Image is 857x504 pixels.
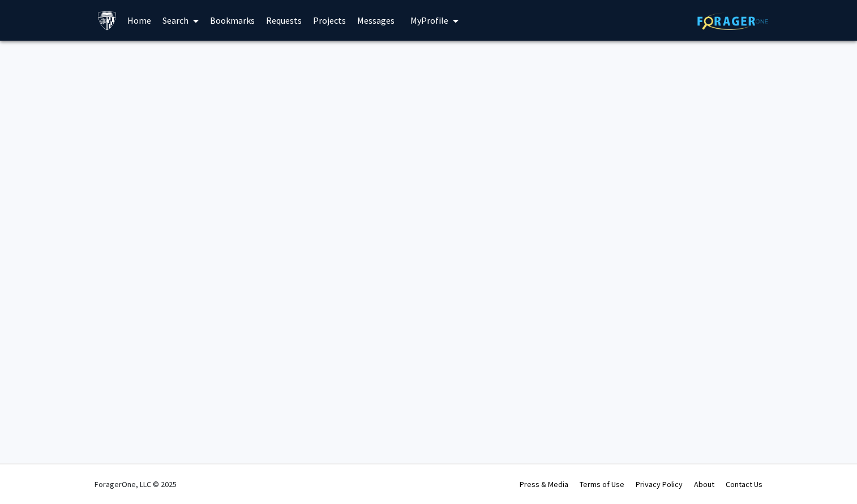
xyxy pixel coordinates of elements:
[122,1,157,40] a: Home
[410,15,448,26] span: My Profile
[260,1,307,40] a: Requests
[694,479,714,489] a: About
[697,12,768,30] img: ForagerOne Logo
[726,479,762,489] a: Contact Us
[580,479,624,489] a: Terms of Use
[157,1,204,40] a: Search
[307,1,352,40] a: Projects
[636,479,683,489] a: Privacy Policy
[8,453,48,496] iframe: Chat
[520,479,568,489] a: Press & Media
[204,1,260,40] a: Bookmarks
[352,1,400,40] a: Messages
[97,11,117,31] img: Johns Hopkins University Logo
[95,464,177,504] div: ForagerOne, LLC © 2025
